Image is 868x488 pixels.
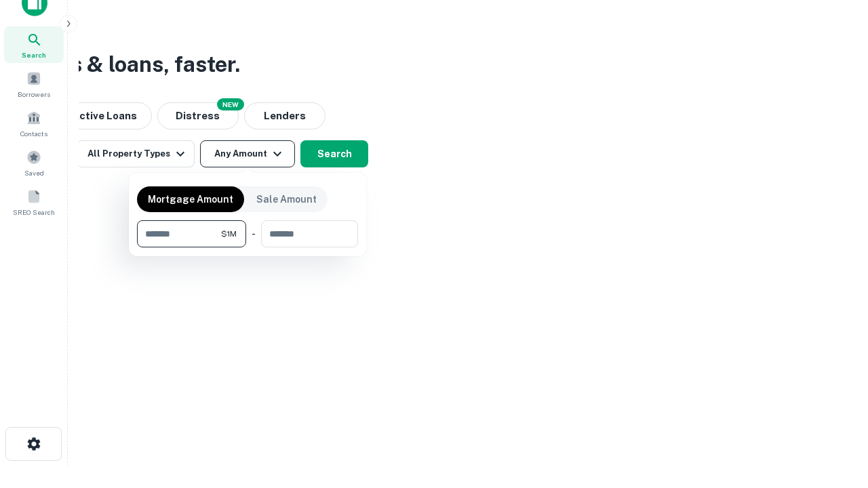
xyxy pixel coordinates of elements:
p: Mortgage Amount [148,192,233,207]
p: Sale Amount [256,192,317,207]
div: - [252,220,256,247]
span: $1M [221,228,237,240]
iframe: Chat Widget [800,380,868,445]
